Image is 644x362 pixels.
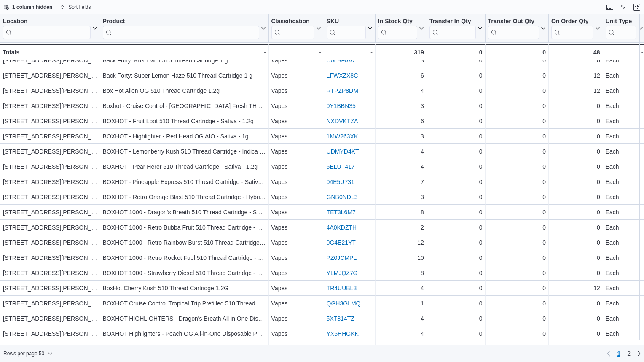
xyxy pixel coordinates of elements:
div: 319 [378,47,424,57]
div: - [327,47,373,57]
div: - [606,47,644,57]
span: 2 [627,349,631,358]
button: Page 1 of 2 [614,347,624,360]
button: Display options [618,2,628,12]
button: 1 column hidden [0,2,56,12]
button: Sort fields [56,2,94,12]
button: Previous page [604,348,614,359]
div: Totals [3,47,97,57]
a: Next page [634,348,644,359]
span: Rows per page : 50 [3,350,44,357]
div: - [271,47,321,57]
span: 1 [617,349,620,358]
a: Page 2 of 2 [624,347,634,360]
button: Keyboard shortcuts [605,2,615,12]
span: 1 column hidden [12,4,52,11]
div: - [103,47,266,57]
ul: Pagination for preceding grid [614,347,634,360]
div: 0 [488,47,546,57]
nav: Pagination for preceding grid [604,347,644,360]
div: 0 [429,47,483,57]
span: Sort fields [68,4,91,11]
div: 48 [551,47,600,57]
button: Exit fullscreen [632,2,642,12]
